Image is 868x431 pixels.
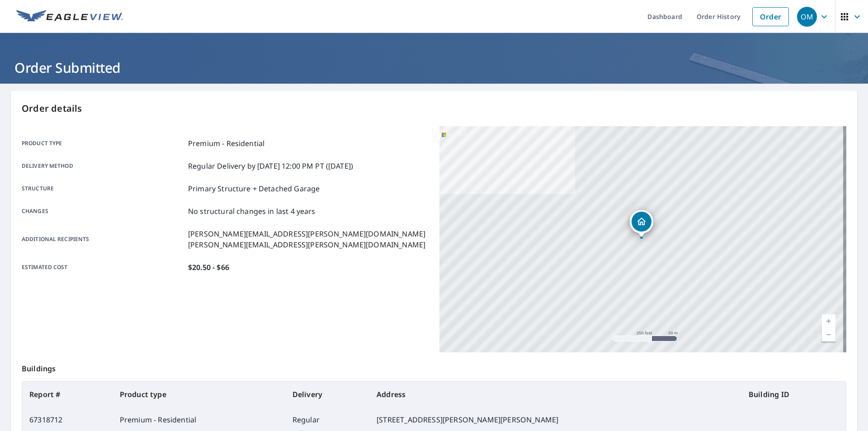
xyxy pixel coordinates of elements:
[22,102,846,115] p: Order details
[188,262,229,273] p: $20.50 - $66
[741,382,846,407] th: Building ID
[11,58,857,77] h1: Order Submitted
[188,138,264,149] p: Premium - Residential
[22,262,184,273] p: Estimated cost
[22,228,184,250] p: Additional recipients
[22,183,184,194] p: Structure
[22,382,113,407] th: Report #
[188,161,353,171] p: Regular Delivery by [DATE] 12:00 PM PT ([DATE])
[188,239,425,250] p: [PERSON_NAME][EMAIL_ADDRESS][PERSON_NAME][DOMAIN_NAME]
[113,382,285,407] th: Product type
[188,183,320,194] p: Primary Structure + Detached Garage
[285,382,369,407] th: Delivery
[369,382,741,407] th: Address
[188,228,425,239] p: [PERSON_NAME][EMAIL_ADDRESS][PERSON_NAME][DOMAIN_NAME]
[22,161,184,171] p: Delivery method
[822,314,835,328] a: Current Level 17, Zoom In
[797,7,817,27] div: OM
[822,328,835,341] a: Current Level 17, Zoom Out
[752,7,789,26] a: Order
[22,138,184,149] p: Product type
[630,210,653,238] div: Dropped pin, building 1, Residential property, 15 Connelly Dr Medford, NY 11763
[22,352,846,381] p: Buildings
[22,206,184,217] p: Changes
[16,10,123,24] img: EV Logo
[188,206,316,217] p: No structural changes in last 4 years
